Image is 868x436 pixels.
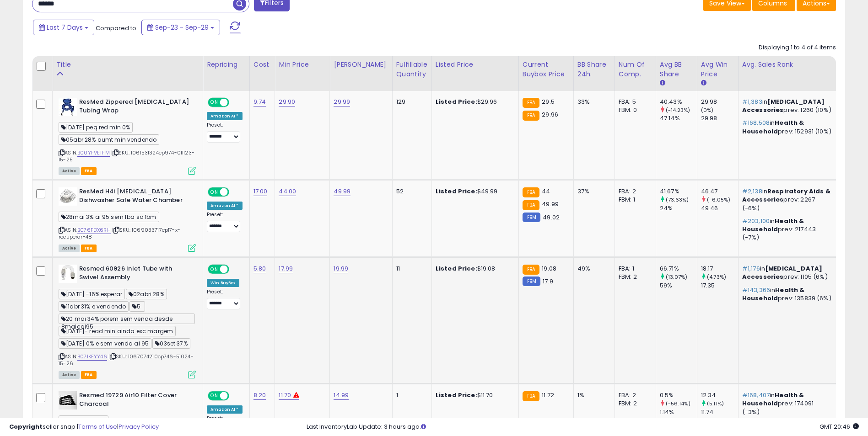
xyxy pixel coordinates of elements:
[701,79,706,87] small: Avg Win Price.
[742,97,825,114] span: [MEDICAL_DATA] Accessories
[9,423,159,431] div: seller snap | |
[577,391,608,399] div: 1%
[207,212,243,232] div: Preset:
[307,423,859,431] div: Last InventoryLab Update: 3 hours ago.
[209,99,220,106] span: ON
[228,266,243,273] span: OFF
[742,265,832,281] p: in prev: 1105 (6%)
[59,265,196,378] div: ASIN:
[619,265,649,273] div: FBA: 1
[701,60,734,79] div: Avg Win Price
[396,265,425,273] div: 11
[152,338,190,349] span: 03set 37%
[279,391,291,400] a: 11.70
[9,422,43,431] strong: Copyright
[126,289,167,299] span: 02abri 28%
[59,353,194,367] span: | SKU: 1067074210cp746-51024-15-26
[436,60,515,69] div: Listed Price
[619,106,649,114] div: FBM: 0
[279,264,293,273] a: 17.99
[701,391,738,399] div: 12.34
[742,391,770,399] span: #168,407
[141,20,220,35] button: Sep-23 - Sep-29
[577,187,608,196] div: 37%
[253,97,266,106] a: 9.74
[542,391,554,399] span: 11.72
[660,114,697,122] div: 47.14%
[742,217,832,242] p: in prev: 217443 (-7%)
[207,60,246,69] div: Repricing
[666,273,687,281] small: (13.07%)
[228,392,243,400] span: OFF
[701,265,738,273] div: 18.17
[59,289,125,299] span: [DATE] -16% esperar
[523,391,539,401] small: FBA
[207,112,243,120] div: Amazon AI *
[742,286,805,303] span: Health & Household
[619,391,649,399] div: FBA: 2
[81,245,97,252] span: FBA
[742,264,760,273] span: #1,176
[742,187,832,213] p: in prev: 2267 (-6%)
[742,391,832,416] p: in prev: 174091 (-3%)
[523,60,570,79] div: Current Buybox Price
[660,79,665,87] small: Avg BB Share.
[396,187,425,196] div: 52
[77,353,107,361] a: B071KFYY46
[253,264,266,273] a: 5.80
[543,277,553,286] span: 17.9
[523,265,539,275] small: FBA
[542,264,556,273] span: 19.08
[542,97,555,106] span: 29.5
[334,391,349,400] a: 14.99
[742,217,770,225] span: #203,100
[59,391,77,409] img: 41pOGlIEtJL._SL40_.jpg
[334,97,350,106] a: 29.99
[619,187,649,196] div: FBA: 2
[742,286,770,294] span: #143,366
[707,400,724,407] small: (5.11%)
[209,188,220,196] span: ON
[619,399,649,408] div: FBM: 2
[209,266,220,273] span: ON
[33,20,94,35] button: Last 7 Days
[59,149,194,163] span: | SKU: 1061531324cp974-011123-15-25
[742,98,832,114] p: in prev: 1260 (10%)
[619,273,649,281] div: FBM: 2
[129,301,145,312] span: 5
[59,212,159,222] span: 28mai 3% ai 95 sem fba so fbm
[59,314,195,324] span: 20 mai 34% porem sem venda desde 8maicai95
[819,422,859,431] span: 2025-10-7 20:46 GMT
[660,391,697,399] div: 0.5%
[759,43,836,52] div: Displaying 1 to 4 of 4 items
[742,118,804,135] span: Health & Household
[742,119,832,135] p: in prev: 152931 (10%)
[207,405,243,414] div: Amazon AI *
[742,97,762,106] span: #1,383
[742,187,830,204] span: Respiratory Aids & Accessories
[59,98,196,174] div: ASIN:
[79,265,190,284] b: Resmed 60926 Inlet Tube with Swivel Assembly
[701,106,714,114] small: (0%)
[436,264,477,273] b: Listed Price:
[59,134,159,145] span: 05abr 28% aumt min vendendo
[742,187,762,196] span: #2,138
[81,167,97,175] span: FBA
[701,98,738,106] div: 29.98
[523,187,539,197] small: FBA
[207,289,243,309] div: Preset:
[660,187,697,196] div: 41.67%
[81,371,97,379] span: FBA
[523,276,540,286] small: FBM
[59,371,80,379] span: All listings currently available for purchase on Amazon
[543,213,560,222] span: 49.02
[59,245,80,252] span: All listings currently available for purchase on Amazon
[279,97,295,106] a: 29.90
[666,196,689,203] small: (73.63%)
[228,188,243,196] span: OFF
[523,111,539,121] small: FBA
[523,98,539,108] small: FBA
[59,167,80,175] span: All listings currently available for purchase on Amazon
[660,408,697,416] div: 1.14%
[523,213,540,222] small: FBM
